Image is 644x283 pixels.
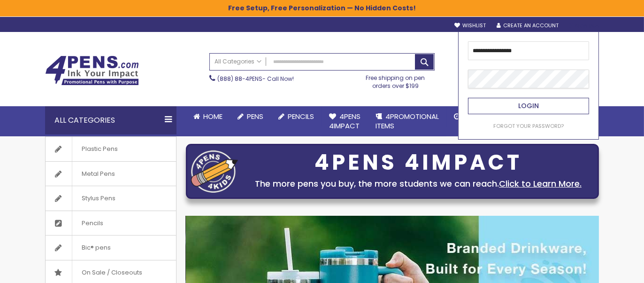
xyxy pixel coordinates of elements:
[499,178,582,189] a: Click to Learn More.
[72,211,113,236] span: Pencils
[568,23,599,30] div: Sign In
[322,106,368,137] a: 4Pens4impact
[186,106,230,127] a: Home
[271,106,322,127] a: Pencils
[493,123,564,130] a: Forgot Your Password?
[46,137,176,161] a: Plastic Pens
[72,162,124,186] span: Metal Pens
[288,111,314,121] span: Pencils
[368,106,446,137] a: 4PROMOTIONALITEMS
[72,186,125,211] span: Stylus Pens
[72,236,120,260] span: Bic® pens
[217,75,262,83] a: (888) 88-4PENS
[454,22,486,29] a: Wishlist
[46,162,176,186] a: Metal Pens
[203,111,222,121] span: Home
[215,58,261,65] span: All Categories
[46,236,176,260] a: Bic® pens
[567,258,644,283] iframe: Google Customer Reviews
[243,177,594,190] div: The more pens you buy, the more students we can reach.
[191,150,238,193] img: four_pen_logo.png
[230,106,271,127] a: Pens
[45,55,139,86] img: 4Pens Custom Pens and Promotional Products
[72,137,127,161] span: Plastic Pens
[247,111,263,121] span: Pens
[497,22,559,29] a: Create an Account
[376,111,439,131] span: 4PROMOTIONAL ITEMS
[329,111,360,131] span: 4Pens 4impact
[210,54,266,69] a: All Categories
[46,211,176,236] a: Pencils
[46,186,176,211] a: Stylus Pens
[356,71,435,89] div: Free shipping on pen orders over $199
[518,101,539,110] span: Login
[45,106,176,134] div: All Categories
[446,106,489,127] a: Rush
[243,153,594,173] div: 4PENS 4IMPACT
[468,98,589,114] button: Login
[217,75,294,83] span: - Call Now!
